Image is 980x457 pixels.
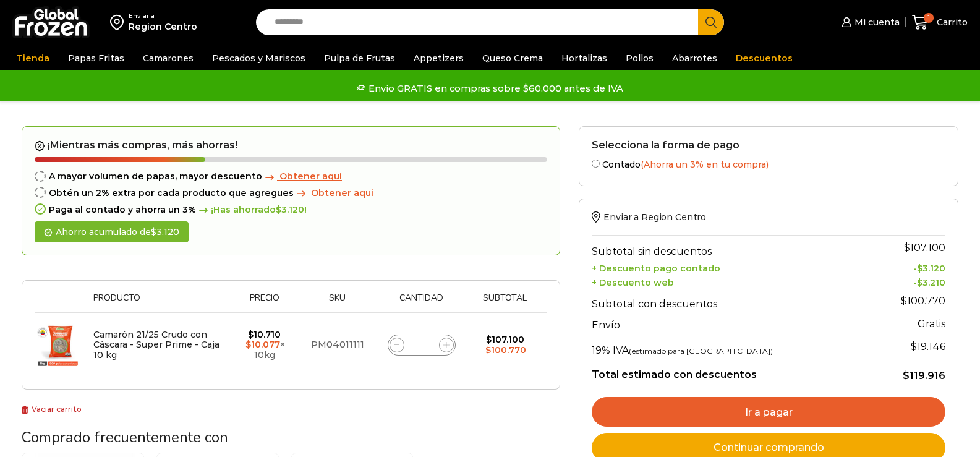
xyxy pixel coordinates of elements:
[917,277,922,288] span: $
[87,293,229,312] th: Producto
[917,263,945,274] bdi: 3.120
[151,226,156,237] span: $
[851,16,900,28] span: Mi cuenta
[110,12,129,33] img: address-field-icon.svg
[603,211,706,223] span: Enviar a Region Centro
[129,12,197,20] div: Enviar a
[592,157,945,170] label: Contado
[35,139,547,152] h2: ¡Mientras más compras, más ahorras!
[469,293,541,312] th: Subtotal
[918,318,945,330] strong: Gratis
[35,205,547,215] div: Paga al contado y ahorra un 3%
[924,13,934,23] span: 1
[917,263,922,274] span: $
[318,46,401,70] a: Pulpa de Frutas
[592,359,869,383] th: Total estimado con descuentos
[592,236,869,260] th: Subtotal sin descuentos
[911,341,917,352] span: $
[206,46,312,70] a: Pescados y Mariscos
[620,46,660,70] a: Pollos
[486,334,492,345] span: $
[869,260,945,275] td: -
[592,274,869,288] th: + Descuento web
[730,46,799,70] a: Descuentos
[276,204,281,215] span: $
[279,171,342,182] span: Obtener aqui
[903,370,910,382] span: $
[592,335,869,359] th: 19% IVA
[666,46,723,70] a: Abarrotes
[129,20,197,33] div: Region Centro
[413,336,430,354] input: Product quantity
[245,339,251,350] span: $
[196,205,307,215] span: ¡Has ahorrado !
[629,346,773,356] small: (estimado para [GEOGRAPHIC_DATA])
[485,344,526,356] bdi: 100.770
[262,171,342,182] a: Obtener aqui
[375,293,469,312] th: Cantidad
[592,288,869,313] th: Subtotal con descuentos
[248,329,254,340] span: $
[592,139,945,151] h2: Selecciona la forma de pago
[35,188,547,199] div: Obtén un 2% extra por cada producto que agregues
[93,329,219,361] a: Camarón 21/25 Crudo con Cáscara - Super Prime - Caja 10 kg
[137,46,200,70] a: Camarones
[407,46,470,70] a: Appetizers
[248,329,281,340] bdi: 10.710
[294,188,373,199] a: Obtener aqui
[592,313,869,335] th: Envío
[35,171,547,182] div: A mayor volumen de papas, mayor descuento
[300,313,374,377] td: PM04011111
[245,339,280,350] bdi: 10.077
[229,313,300,377] td: × 10kg
[912,8,968,37] a: 1 Carrito
[62,46,130,70] a: Papas Fritas
[592,160,600,168] input: Contado(Ahorra un 3% en tu compra)
[486,334,524,345] bdi: 107.100
[555,46,613,70] a: Hortalizas
[911,341,945,352] span: 19.146
[901,295,945,307] bdi: 100.770
[698,9,724,35] button: Search button
[904,242,910,254] span: $
[934,16,968,28] span: Carrito
[592,397,945,427] a: Ir a pagar
[869,274,945,288] td: -
[35,221,189,243] div: Ahorro acumulado de
[300,293,374,312] th: Sku
[11,46,56,70] a: Tienda
[901,295,907,307] span: $
[592,211,706,223] a: Enviar a Region Centro
[311,187,373,199] span: Obtener aqui
[229,293,300,312] th: Precio
[485,344,491,356] span: $
[276,204,304,215] bdi: 3.120
[838,10,899,35] a: Mi cuenta
[903,370,945,382] bdi: 119.916
[22,427,228,447] span: Comprado frecuentemente con
[641,159,769,170] span: (Ahorra un 3% en tu compra)
[917,277,945,288] bdi: 3.210
[592,260,869,275] th: + Descuento pago contado
[904,242,945,254] bdi: 107.100
[22,404,82,414] a: Vaciar carrito
[476,46,549,70] a: Queso Crema
[151,226,179,237] bdi: 3.120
